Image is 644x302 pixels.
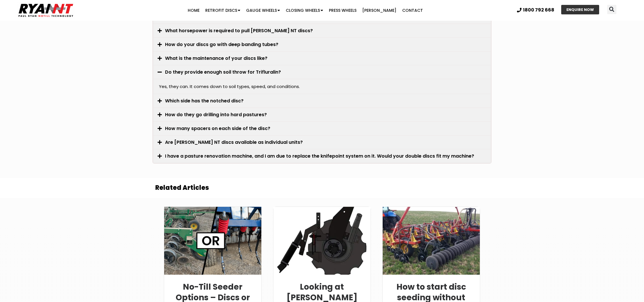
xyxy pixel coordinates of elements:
[185,5,202,16] a: Home
[165,111,267,118] a: How do they go drilling into hard pastures?
[523,8,554,12] span: 1800 792 668
[153,51,491,65] div: What is the maintenance of your discs like?
[382,206,480,275] img: Bourgault-8810-DD Ryan NT (RFM NT)
[153,24,491,37] div: What horsepower is required to pull [PERSON_NAME] NT discs?
[202,5,243,16] a: Retrofit Discs
[125,5,486,16] nav: Menu
[165,69,281,75] a: Do they provide enough soil throw for Trifluralin?
[165,125,270,132] a: How many spacers on each side of the disc?
[153,122,491,135] div: How many spacers on each side of the disc?
[153,108,491,121] div: How do they go drilling into hard pastures?
[153,135,491,149] div: Are [PERSON_NAME] NT discs available as individual units?
[17,1,75,19] img: Ryan NT logo
[243,5,283,16] a: Gauge Wheels
[164,206,262,275] img: RYAN NT Discs or tynes banner - No-Till Seeder
[566,8,594,12] span: ENQUIRE NOW
[165,55,267,62] a: What is the maintenance of your discs like?
[153,65,491,79] div: Do they provide enough soil throw for Trifluralin?
[359,5,399,16] a: [PERSON_NAME]
[283,5,326,16] a: Closing Wheels
[326,5,359,16] a: Press Wheels
[153,38,491,51] div: How do your discs go with deep banding tubes?
[153,94,491,108] div: Which side has the notched disc?
[165,139,303,146] a: Are [PERSON_NAME] NT discs available as individual units?
[165,98,244,104] a: Which side has the notched disc?
[153,149,491,163] div: I have a pasture renovation machine, and I am due to replace the knifepoint system on it. Would y...
[153,79,491,94] div: Do they provide enough soil throw for Trifluralin?
[517,8,554,12] a: 1800 792 668
[159,83,485,89] p: Yes, they can. It comes down to soil types, speed, and conditions.
[165,27,313,34] a: What horsepower is required to pull [PERSON_NAME] NT discs?
[273,206,371,275] img: RYANNT ryan leg inside scraper with rear boot
[399,5,426,16] a: Contact
[165,41,278,48] a: How do your discs go with deep banding tubes?
[165,153,474,159] a: I have a pasture renovation machine, and I am due to replace the knifepoint system on it. Would y...
[155,184,489,192] h2: Related Articles
[561,5,599,14] a: ENQUIRE NOW
[607,5,616,14] div: Search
